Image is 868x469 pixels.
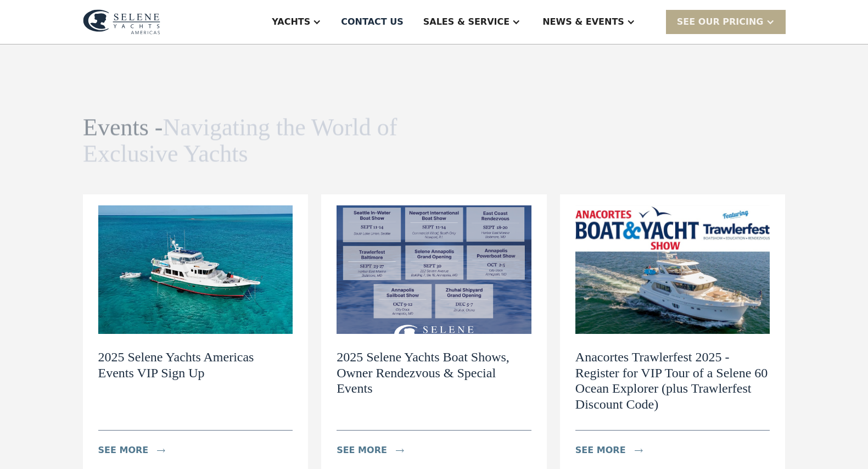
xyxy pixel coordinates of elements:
div: Yachts [272,15,310,29]
h2: 2025 Selene Yachts Americas Events VIP Sign Up [98,349,293,381]
h1: Events - [83,114,400,168]
div: SEE Our Pricing [666,10,786,33]
div: see more [98,444,149,457]
div: see more [337,444,387,457]
img: icon [635,449,643,453]
h2: 2025 Selene Yachts Boat Shows, Owner Rendezvous & Special Events [337,349,531,397]
span: Navigating the World of Exclusive Yachts [83,114,397,167]
div: see more [575,444,626,457]
img: logo [83,9,160,35]
div: Sales & Service [423,15,509,29]
img: icon [396,449,404,453]
h2: Anacortes Trawlerfest 2025 - Register for VIP Tour of a Selene 60 Ocean Explorer (plus Trawlerfes... [575,349,770,412]
div: SEE Our Pricing [677,15,764,29]
div: Contact US [341,15,404,29]
img: icon [157,449,165,453]
div: News & EVENTS [542,15,624,29]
